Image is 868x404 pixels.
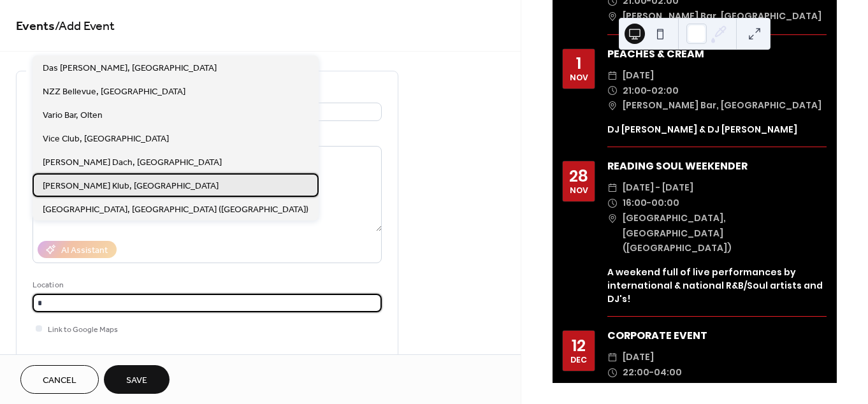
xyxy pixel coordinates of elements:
div: PEACHES & CREAM [607,47,827,62]
div: Dec [570,356,587,364]
span: - [649,365,654,380]
div: READING SOUL WEEKENDER [607,159,827,174]
span: To Be Announced [623,380,707,396]
span: Link to Google Maps [48,323,118,336]
div: ​ [607,365,618,380]
span: Vario Bar, Olten [43,108,103,122]
span: Das [PERSON_NAME], [GEOGRAPHIC_DATA] [43,61,217,75]
div: ​ [607,180,618,196]
div: Location [33,278,379,292]
div: ​ [607,211,618,226]
span: 21:00 [623,83,647,99]
span: [PERSON_NAME] Klub, [GEOGRAPHIC_DATA] [43,179,219,192]
span: [PERSON_NAME] Bar, [GEOGRAPHIC_DATA] [623,9,821,24]
span: Cancel [43,374,76,387]
span: 00:00 [651,196,679,211]
button: Save [104,365,170,394]
div: DJ [PERSON_NAME] & DJ [PERSON_NAME] [607,123,827,136]
div: 1 [576,55,581,71]
span: [DATE] - [DATE] [623,180,693,196]
div: Event color [33,350,128,364]
span: - [647,83,651,99]
div: ​ [607,350,618,365]
span: NZZ Bellevue, [GEOGRAPHIC_DATA] [43,85,185,98]
span: [PERSON_NAME] Bar, [GEOGRAPHIC_DATA] [623,98,821,113]
div: ​ [607,83,618,99]
div: Nov [570,74,588,82]
span: 16:00 [623,196,647,211]
span: - [647,196,651,211]
div: ​ [607,98,618,113]
a: Events [16,14,55,39]
span: Vice Club, [GEOGRAPHIC_DATA] [43,132,169,145]
div: A weekend full of live performances by international & national R&B/Soul artists and DJ's! [607,266,827,306]
div: CORPORATE EVENT [607,328,827,343]
div: ​ [607,9,618,24]
span: [GEOGRAPHIC_DATA], [GEOGRAPHIC_DATA] ([GEOGRAPHIC_DATA]) [623,211,827,256]
div: ​ [607,380,618,396]
div: 12 [572,338,586,354]
span: 04:00 [654,365,682,380]
span: 02:00 [651,83,679,99]
div: 28 [569,168,588,184]
span: [GEOGRAPHIC_DATA], [GEOGRAPHIC_DATA] ([GEOGRAPHIC_DATA]) [43,203,308,216]
span: [DATE] [623,68,654,83]
span: 22:00 [623,365,649,380]
div: ​ [607,68,618,83]
div: ​ [607,196,618,211]
div: Nov [570,187,588,195]
span: [PERSON_NAME] Dach, [GEOGRAPHIC_DATA] [43,155,222,169]
span: [DATE] [623,350,654,365]
button: Cancel [20,365,99,394]
span: / Add Event [55,14,115,39]
span: Save [126,374,147,387]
